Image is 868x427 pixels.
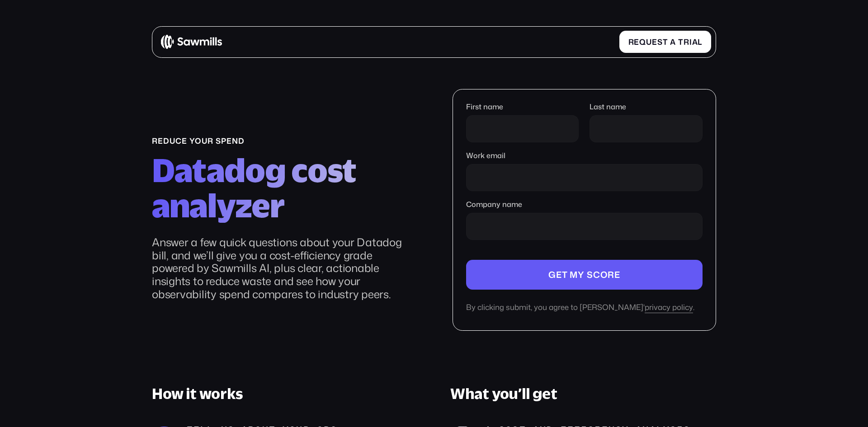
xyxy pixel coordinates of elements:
[466,103,579,111] label: First name
[152,136,409,145] div: reduce your spend
[619,31,711,53] a: Request a trial
[152,236,409,301] p: Answer a few quick questions about your Datadog bill, and we’ll give you a cost-efficiency grade ...
[590,103,703,111] label: Last name
[152,385,418,403] h3: How it works
[628,38,703,47] div: Request a trial
[466,200,703,209] label: Company name
[152,152,409,223] h2: Datadog cost analyzer
[466,303,703,314] div: By clicking submit, you agree to [PERSON_NAME]' .
[645,303,693,314] a: privacy policy
[450,385,716,403] h3: What you’ll get
[466,151,703,160] label: Work email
